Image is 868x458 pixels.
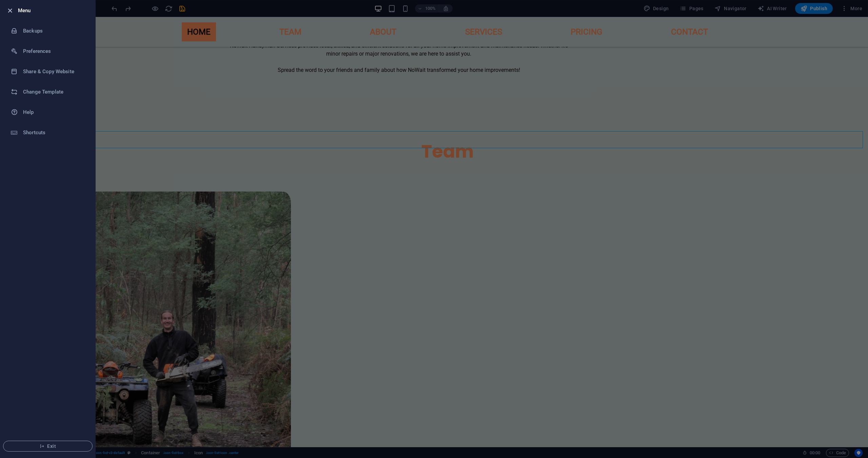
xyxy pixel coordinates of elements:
a: Help [0,102,95,122]
h6: Backups [23,27,86,35]
h6: Change Template [23,88,86,96]
span: Exit [9,443,87,449]
h6: Share & Copy Website [23,67,86,76]
h6: Shortcuts [23,128,86,137]
h6: Help [23,108,86,116]
button: Exit [3,441,93,452]
h6: Menu [18,6,90,15]
h6: Preferences [23,47,86,55]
